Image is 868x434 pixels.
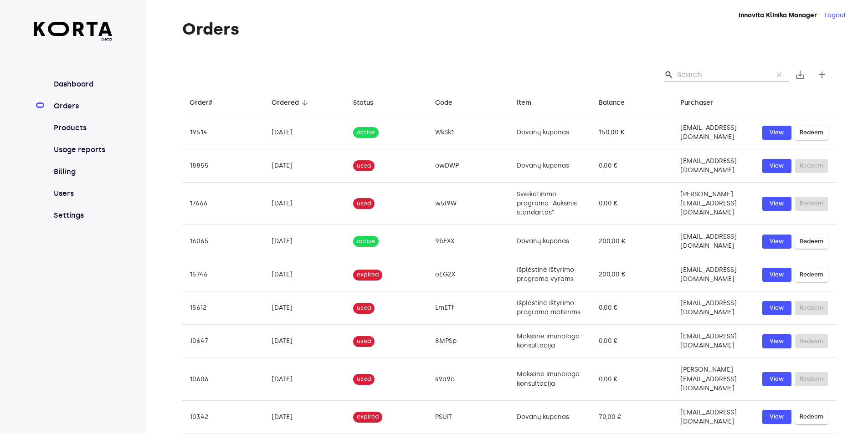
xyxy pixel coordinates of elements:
[762,334,791,348] button: View
[795,126,828,140] button: Redeem
[767,270,787,280] span: View
[435,97,452,108] div: Code
[34,22,113,42] a: beta
[509,149,591,183] td: Dovanų kuponas
[272,97,311,108] span: Ordered
[762,197,791,211] button: View
[767,412,787,422] span: View
[767,161,787,171] span: View
[591,116,673,149] td: 150,00 €
[517,97,543,108] span: Item
[673,291,755,325] td: [EMAIL_ADDRESS][DOMAIN_NAME]
[599,97,637,108] span: Balance
[673,358,755,400] td: [PERSON_NAME][EMAIL_ADDRESS][DOMAIN_NAME]
[677,67,765,82] input: Search
[762,126,791,140] a: View
[509,291,591,325] td: Išplėstinė ištyrimo programa moterims
[767,303,787,313] span: View
[673,116,755,149] td: [EMAIL_ADDRESS][DOMAIN_NAME]
[817,69,827,80] span: add
[673,183,755,225] td: [PERSON_NAME][EMAIL_ADDRESS][DOMAIN_NAME]
[182,358,264,400] td: 10606
[34,22,113,36] img: Korta
[353,304,375,312] span: used
[673,325,755,358] td: [EMAIL_ADDRESS][DOMAIN_NAME]
[264,183,346,225] td: [DATE]
[762,268,791,282] button: View
[762,301,791,315] button: View
[591,258,673,291] td: 200,00 €
[428,149,510,183] td: owDWP
[800,128,823,138] span: Redeem
[301,99,309,107] span: arrow_downward
[509,183,591,225] td: Sveikatinimo programa "Auksinis standartas"
[264,149,346,183] td: [DATE]
[509,400,591,434] td: Dovanų kuponas
[52,79,113,90] a: Dashboard
[795,235,828,249] button: Redeem
[680,97,713,108] div: Purchaser
[509,358,591,400] td: Mokslinė imunologo konsultacija
[182,258,264,291] td: 15746
[599,97,625,108] div: Balance
[762,410,791,424] button: View
[353,337,375,346] span: used
[52,210,113,221] a: Settings
[800,412,823,422] span: Redeem
[591,225,673,258] td: 200,00 €
[52,166,113,177] a: Billing
[673,149,755,183] td: [EMAIL_ADDRESS][DOMAIN_NAME]
[264,325,346,358] td: [DATE]
[591,149,673,183] td: 0,00 €
[272,97,299,108] div: Ordered
[264,358,346,400] td: [DATE]
[509,225,591,258] td: Dovanų kuponas
[767,236,787,247] span: View
[353,128,379,137] span: active
[353,237,379,246] span: active
[182,400,264,434] td: 10342
[762,372,791,386] button: View
[353,97,373,108] div: Status
[509,258,591,291] td: Išplėstinė ištyrimo programa vyrams
[182,183,264,225] td: 17666
[795,268,828,282] button: Redeem
[762,159,791,173] button: View
[767,128,787,138] span: View
[353,199,375,208] span: used
[182,149,264,183] td: 18855
[190,97,224,108] span: Order#
[264,291,346,325] td: [DATE]
[428,358,510,400] td: s9a9o
[811,64,833,86] button: Create new gift card
[591,183,673,225] td: 0,00 €
[190,97,212,108] div: Order#
[428,325,510,358] td: 8MPSp
[664,70,673,79] span: Search
[52,123,113,133] a: Products
[673,225,755,258] td: [EMAIL_ADDRESS][DOMAIN_NAME]
[34,36,113,42] span: beta
[435,97,464,108] span: Code
[673,258,755,291] td: [EMAIL_ADDRESS][DOMAIN_NAME]
[767,199,787,209] span: View
[591,358,673,400] td: 0,00 €
[182,291,264,325] td: 15612
[353,271,382,279] span: expired
[767,336,787,347] span: View
[52,188,113,199] a: Users
[795,410,828,424] button: Redeem
[353,97,385,108] span: Status
[428,291,510,325] td: LmETf
[353,375,375,383] span: used
[182,116,264,149] td: 19514
[509,116,591,149] td: Dovanų kuponas
[182,225,264,258] td: 16065
[264,225,346,258] td: [DATE]
[673,400,755,434] td: [EMAIL_ADDRESS][DOMAIN_NAME]
[428,183,510,225] td: w5l9W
